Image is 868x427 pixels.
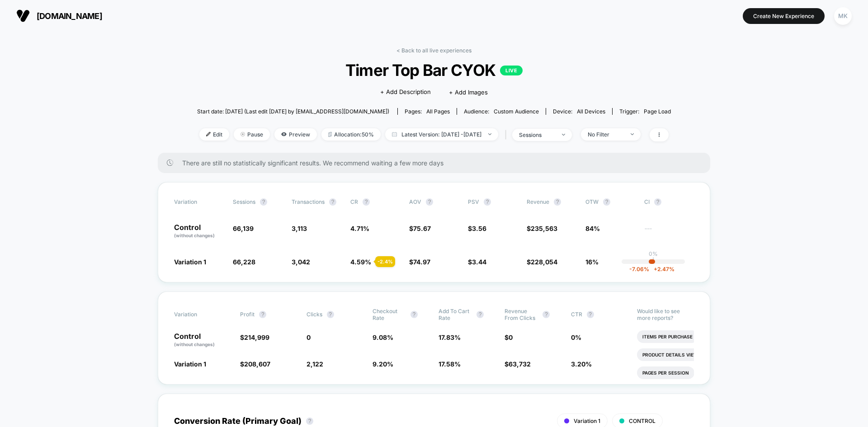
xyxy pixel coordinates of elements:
[449,89,488,96] span: + Add Images
[373,308,406,321] span: Checkout Rate
[831,7,854,25] button: MK
[14,9,105,23] button: [DOMAIN_NAME]
[527,225,557,232] span: $
[519,131,555,138] div: sessions
[409,258,430,266] span: $
[554,198,561,206] button: ?
[244,333,269,341] span: 214,999
[649,266,675,272] span: 2.47 %
[531,258,557,266] span: 228,054
[241,132,245,136] img: end
[260,198,267,206] button: ?
[631,133,634,135] img: end
[562,134,565,136] img: end
[380,88,431,97] span: + Add Description
[439,308,472,321] span: Add To Cart Rate
[37,11,102,21] span: [DOMAIN_NAME]
[292,225,307,232] span: 3,113
[409,198,421,205] span: AOV
[385,128,498,141] span: Latest Version: [DATE] - [DATE]
[307,333,311,341] span: 0
[410,311,418,318] button: ?
[571,333,581,341] span: 0 %
[373,333,393,341] span: 9.08 %
[240,333,269,341] span: $
[206,132,211,136] img: edit
[503,128,512,141] span: |
[439,333,461,341] span: 17.83 %
[637,348,720,361] li: Product Details Views Rate
[654,198,661,206] button: ?
[405,108,450,115] div: Pages:
[468,225,486,232] span: $
[350,258,371,266] span: 4.59 %
[233,225,254,232] span: 66,139
[488,133,491,135] img: end
[363,198,370,206] button: ?
[468,258,486,266] span: $
[637,330,698,343] li: Items Per Purchase
[649,250,658,257] p: 0%
[174,233,215,238] span: (without changes)
[542,311,550,318] button: ?
[588,131,624,138] div: No Filter
[307,311,322,318] span: Clicks
[174,342,215,347] span: (without changes)
[221,61,647,80] span: Timer Top Bar CYOK
[603,198,610,206] button: ?
[585,258,599,266] span: 16%
[307,360,323,368] span: 2,122
[834,7,852,25] div: MK
[571,311,582,318] span: CTR
[743,8,825,24] button: Create New Experience
[182,159,692,167] span: There are still no statistically significant results. We recommend waiting a few more days
[472,225,486,232] span: 3.56
[244,360,270,368] span: 208,607
[644,226,694,239] span: ---
[392,132,397,136] img: calendar
[585,225,600,232] span: 84%
[174,308,224,321] span: Variation
[197,108,389,115] span: Start date: [DATE] (Last edit [DATE] by [EMAIL_ADDRESS][DOMAIN_NAME])
[426,108,450,115] span: all pages
[233,258,255,266] span: 66,228
[259,311,266,318] button: ?
[484,198,491,206] button: ?
[274,128,317,141] span: Preview
[464,108,539,115] div: Audience:
[240,311,255,318] span: Profit
[637,308,694,321] p: Would like to see more reports?
[329,198,336,206] button: ?
[654,266,657,272] span: +
[413,258,430,266] span: 74.97
[174,360,206,368] span: Variation 1
[505,333,513,341] span: $
[16,9,30,23] img: Visually logo
[327,311,334,318] button: ?
[571,360,592,368] span: 3.20 %
[644,108,671,115] span: Page Load
[174,198,224,206] span: Variation
[527,198,549,205] span: Revenue
[527,258,557,266] span: $
[637,366,694,379] li: Pages Per Session
[587,311,594,318] button: ?
[292,198,325,205] span: Transactions
[531,225,557,232] span: 235,563
[585,198,635,206] span: OTW
[619,108,671,115] div: Trigger:
[505,360,531,368] span: $
[234,128,270,141] span: Pause
[174,333,231,348] p: Control
[233,198,255,205] span: Sessions
[373,360,393,368] span: 9.20 %
[174,224,224,239] p: Control
[426,198,433,206] button: ?
[468,198,479,205] span: PSV
[629,418,656,424] span: CONTROL
[328,132,332,137] img: rebalance
[509,360,531,368] span: 63,732
[174,258,206,266] span: Variation 1
[629,266,649,272] span: -7.06 %
[321,128,381,141] span: Allocation: 50%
